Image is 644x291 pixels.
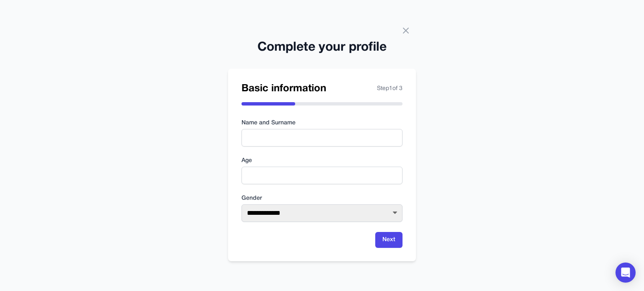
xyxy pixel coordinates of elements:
label: Name and Surname [241,119,402,127]
span: Step 1 of 3 [377,85,402,93]
button: Next [375,232,402,248]
div: Open Intercom Messenger [615,263,636,283]
label: Gender [241,194,402,203]
h2: Basic information [241,82,326,95]
h2: Complete your profile [228,40,416,55]
label: Age [241,157,402,165]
